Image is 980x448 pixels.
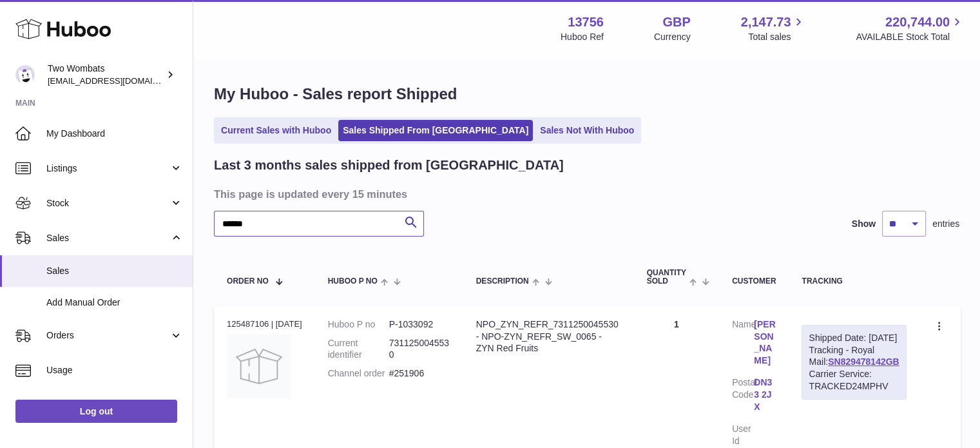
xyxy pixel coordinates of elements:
[932,218,959,230] span: entries
[748,31,805,43] span: Total sales
[476,277,529,286] span: Description
[809,332,899,344] div: Shipped Date: [DATE]
[754,318,776,367] a: [PERSON_NAME]
[328,318,389,331] dt: Huboo P no
[535,120,639,141] a: Sales Not With Huboo
[227,334,291,398] img: no-photo.jpg
[389,337,450,362] dd: 7311250045530
[15,400,177,423] a: Log out
[809,368,899,393] div: Carrier Service: TRACKED24MPHV
[476,318,621,355] div: NPO_ZYN_REFR_7311250045530 - NPO-ZYN_REFR_SW_0065 - ZYN Red Fruits
[227,277,269,286] span: Order No
[48,75,189,86] span: [EMAIL_ADDRESS][DOMAIN_NAME]
[389,318,450,331] dd: P-1033092
[328,337,389,362] dt: Current identifier
[654,31,691,43] div: Currency
[732,423,754,447] dt: User Id
[802,325,906,400] div: Tracking - Royal Mail:
[754,376,776,413] a: DN33 2JX
[216,120,336,141] a: Current Sales with Huboo
[741,14,806,43] a: 2,147.73 Total sales
[48,63,164,87] div: Two Wombats
[647,269,686,286] span: Quantity Sold
[732,376,754,416] dt: Postal Code
[46,197,169,209] span: Stock
[46,329,169,342] span: Orders
[214,157,564,174] h2: Last 3 months sales shipped from [GEOGRAPHIC_DATA]
[389,367,450,380] dd: #251906
[227,318,302,330] div: 125487106 | [DATE]
[741,14,791,31] span: 2,147.73
[561,31,604,43] div: Huboo Ref
[732,277,776,286] div: Customer
[15,65,35,84] img: internalAdmin-13756@internal.huboo.com
[885,14,950,31] span: 220,744.00
[46,297,183,309] span: Add Manual Order
[46,232,169,244] span: Sales
[338,120,533,141] a: Sales Shipped From [GEOGRAPHIC_DATA]
[328,367,389,380] dt: Channel order
[328,277,378,286] span: Huboo P no
[662,14,690,31] strong: GBP
[852,218,876,230] label: Show
[568,14,604,31] strong: 13756
[214,84,959,104] h1: My Huboo - Sales report Shipped
[214,187,956,201] h3: This page is updated every 15 minutes
[46,162,169,175] span: Listings
[856,31,965,43] span: AVAILABLE Stock Total
[46,265,183,277] span: Sales
[46,128,183,140] span: My Dashboard
[46,364,183,376] span: Usage
[802,277,906,286] div: Tracking
[856,14,965,43] a: 220,744.00 AVAILABLE Stock Total
[828,356,899,367] a: SN829478142GB
[732,318,754,371] dt: Name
